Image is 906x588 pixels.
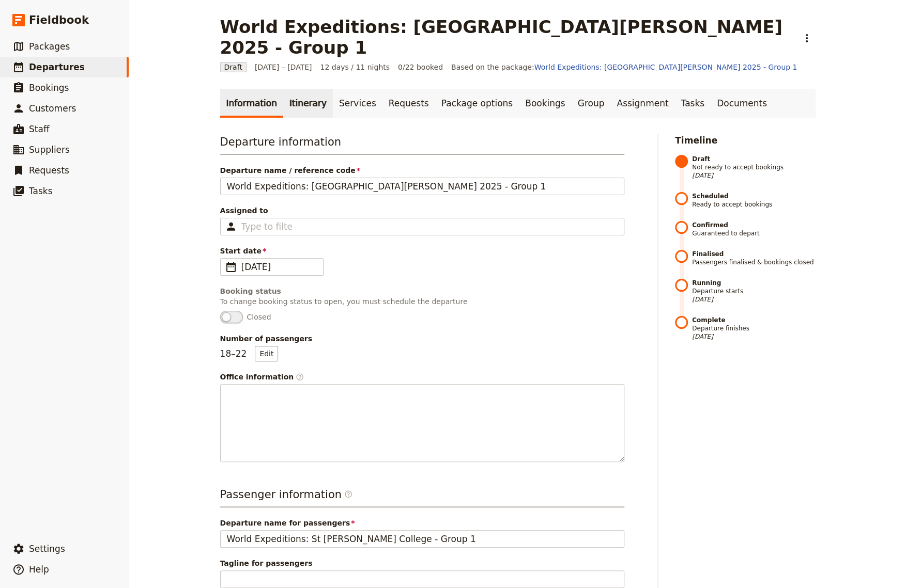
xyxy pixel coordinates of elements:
[572,89,611,118] a: Group
[692,279,816,287] strong: Running
[344,490,352,502] span: ​
[29,83,69,93] span: Bookings
[220,530,624,548] input: Departure name for passengers
[29,165,69,176] span: Requests
[220,246,624,256] span: Start date
[220,487,624,507] h3: Passenger information
[692,279,816,304] span: Departure starts
[296,373,304,381] span: ​
[220,89,283,118] a: Information
[220,286,624,296] div: Booking status
[241,261,317,273] span: [DATE]
[29,41,70,52] span: Packages
[344,490,352,498] span: ​
[241,220,292,233] input: Assigned to
[247,312,271,322] span: Closed
[220,134,624,155] h3: Departure information
[220,165,624,176] span: Departure name / reference code
[29,12,89,28] span: Fieldbook
[534,63,797,71] a: World Expeditions: [GEOGRAPHIC_DATA][PERSON_NAME] 2025 - Group 1
[220,296,624,307] p: To change booking status to open, you must schedule the departure
[692,192,816,209] span: Ready to accept bookings
[382,89,435,118] a: Requests
[692,192,816,200] strong: Scheduled
[220,518,624,528] span: Departure name for passengers
[675,134,816,147] h2: Timeline
[435,89,519,118] a: Package options
[519,89,571,118] a: Bookings
[674,89,711,118] a: Tasks
[610,89,674,118] a: Assignment
[692,316,816,324] strong: Complete
[692,295,816,304] span: [DATE]
[225,261,237,273] span: ​
[798,29,816,47] button: Actions
[451,62,797,72] span: Based on the package:
[398,62,443,72] span: 0/22 booked
[220,372,624,382] div: Office information
[692,221,816,237] span: Guaranteed to depart
[29,186,53,196] span: Tasks
[692,250,816,266] span: Passengers finalised & bookings closed
[283,89,333,118] a: Itinerary
[29,103,76,114] span: Customers
[29,145,70,155] span: Suppliers
[220,570,624,588] input: Tagline for passengers
[711,89,773,118] a: Documents
[29,564,49,575] span: Help
[220,17,792,58] h1: World Expeditions: [GEOGRAPHIC_DATA][PERSON_NAME] 2025 - Group 1
[220,62,247,72] span: Draft
[220,205,624,216] span: Assigned to
[29,62,85,72] span: Departures
[692,155,816,163] strong: Draft
[692,155,816,180] span: Not ready to accept bookings
[320,62,390,72] span: 12 days / 11 nights
[692,332,816,341] span: [DATE]
[692,171,816,180] span: [DATE]
[255,62,312,72] span: [DATE] – [DATE]
[29,544,65,554] span: Settings
[220,178,624,195] input: Departure name / reference code
[333,89,382,118] a: Services
[220,346,279,361] p: 18 – 22
[29,124,50,134] span: Staff
[692,221,816,229] strong: Confirmed
[255,346,278,361] button: Number of passengers18–22
[220,558,624,568] span: Tagline for passengers
[692,316,816,341] span: Departure finishes
[692,250,816,258] strong: Finalised
[220,333,624,344] span: Number of passengers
